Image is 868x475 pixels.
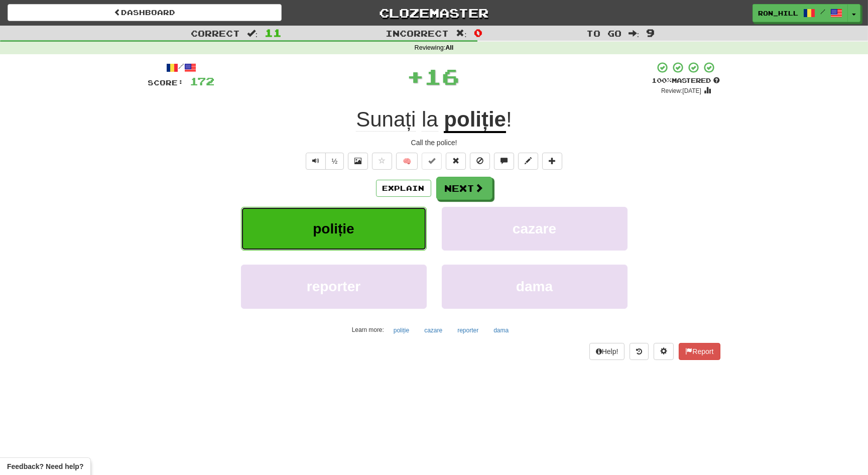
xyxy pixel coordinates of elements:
span: 100 % [652,76,672,84]
button: cazare [419,323,448,338]
button: Round history (alt+y) [630,343,649,360]
span: Ron_Hill [758,9,798,18]
button: Reset to 0% Mastered (alt+r) [446,153,466,170]
button: Add to collection (alt+a) [542,153,562,170]
button: reporter [241,265,427,308]
button: Help! [589,343,625,360]
a: Clozemaster [297,4,571,22]
button: 🧠 [396,153,418,170]
a: Ron_Hill / [753,4,848,22]
a: Dashboard [8,4,282,21]
strong: All [445,44,453,51]
span: dama [516,279,553,294]
span: / [820,8,825,15]
span: : [456,29,467,38]
button: dama [442,265,628,308]
div: Text-to-speech controls [304,153,344,170]
button: ½ [325,153,344,170]
u: poliție [444,107,506,133]
div: Mastered [652,76,720,85]
button: cazare [442,207,628,251]
button: Set this sentence to 100% Mastered (alt+m) [422,153,442,170]
span: cazare [513,221,556,236]
button: Report [679,343,720,360]
span: : [629,29,640,38]
span: 0 [474,27,482,39]
small: Learn more: [352,326,384,333]
span: Correct [191,28,240,38]
span: poliție [313,221,354,236]
button: Next [436,177,492,200]
div: Call the police! [148,138,720,148]
button: reporter [452,323,484,338]
button: Favorite sentence (alt+f) [372,153,392,170]
button: Edit sentence (alt+d) [518,153,538,170]
span: Sunați [356,107,416,132]
button: dama [488,323,514,338]
span: Score: [148,78,184,87]
span: 9 [646,27,655,39]
small: Review: [DATE] [661,87,701,94]
button: Show image (alt+x) [348,153,368,170]
button: Play sentence audio (ctl+space) [306,153,326,170]
button: Explain [376,180,431,197]
button: Ignore sentence (alt+i) [470,153,490,170]
button: Discuss sentence (alt+u) [494,153,514,170]
span: + [407,61,425,91]
span: 16 [425,64,460,89]
span: To go [586,28,622,38]
div: / [148,61,215,74]
span: 172 [190,75,215,87]
span: ! [506,107,512,131]
span: Open feedback widget [7,461,83,471]
span: la [422,107,438,132]
span: Incorrect [386,28,449,38]
span: reporter [307,279,360,294]
span: : [247,29,258,38]
button: poliție [241,207,427,251]
span: 11 [265,27,282,39]
button: poliție [388,323,415,338]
